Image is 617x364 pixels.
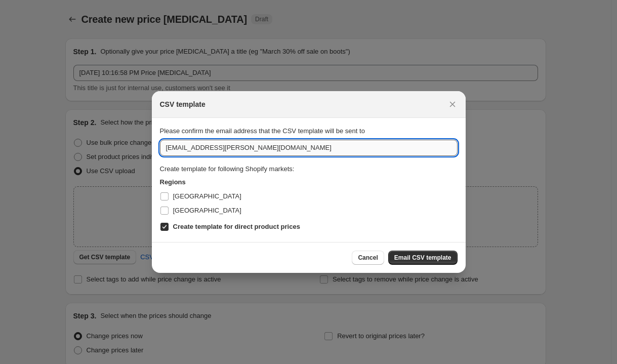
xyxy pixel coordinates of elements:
[388,251,458,265] button: Email CSV template
[160,177,458,187] h3: Regions
[394,254,451,262] span: Email CSV template
[445,97,460,111] button: Close
[173,223,300,230] b: Create template for direct product prices
[160,164,458,174] div: Create template for following Shopify markets:
[173,207,241,214] span: [GEOGRAPHIC_DATA]
[352,251,384,265] button: Cancel
[160,99,205,109] h2: CSV template
[173,192,241,200] span: [GEOGRAPHIC_DATA]
[358,254,378,262] span: Cancel
[160,127,365,135] span: Please confirm the email address that the CSV template will be sent to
